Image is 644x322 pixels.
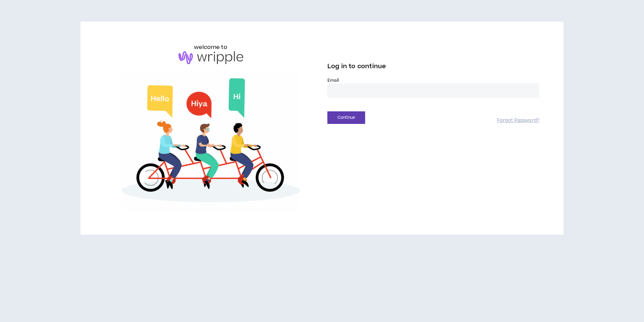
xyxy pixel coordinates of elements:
button: Continue [327,111,365,124]
a: Forgot Password? [497,117,539,124]
label: Email [327,77,539,83]
h6: welcome to [194,43,227,51]
img: Welcome to Wripple [105,71,317,213]
span: Log in to continue [327,62,386,71]
img: logo-brand.png [179,51,243,64]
